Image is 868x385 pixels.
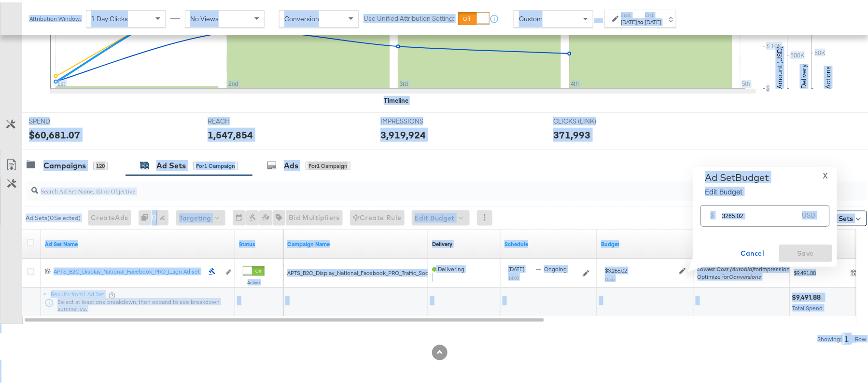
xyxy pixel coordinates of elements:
[605,274,615,280] sub: Daily
[239,238,280,246] a: Shows the current state of your Ad Set.
[707,206,718,224] div: $
[544,263,567,270] span: ongoing
[93,159,108,168] div: 120
[504,238,593,246] a: Shows when your Ad Set is scheduled to deliver.
[38,175,790,194] input: Search Ad Set Name, ID or Objective
[26,211,81,220] div: Ad Sets ( 0 Selected)
[800,62,809,86] text: Delivery
[705,169,769,181] div: Ad Set Budget
[384,94,408,103] div: Timeline
[287,267,552,274] span: APTS_B2C_Display_National_Facebook_PRO_Traffic_SocialDisplay_alwayson_ASC_DARE24_ViewContent
[792,290,824,300] div: $9,491.88
[855,333,867,340] div: Row
[698,263,755,270] em: Lowest Cost (Autobid)
[380,114,453,124] span: IMPRESSIONS
[645,10,661,16] label: End:
[698,263,793,270] span: for Impressions
[729,271,761,278] em: Conversions
[519,12,543,21] span: Custom
[508,263,524,270] span: [DATE]
[156,158,186,169] div: Ad Sets
[29,114,101,124] span: SPEND
[698,271,793,278] div: Optimize for
[823,166,828,180] span: X
[601,238,690,246] a: Shows the current budget of Ad Set.
[54,265,203,275] a: APTS_B2C_Display_National_Facebook_PRO_L...ign Ad set
[284,158,298,169] div: Ads
[794,267,847,274] span: $9,491.88
[730,245,775,257] span: Cancel
[621,10,637,16] label: Start:
[380,125,426,139] div: 3,919,924
[637,16,645,23] strong: to
[508,273,519,278] sub: 14:00
[842,330,852,343] div: 1
[432,263,464,270] span: Delivering
[364,12,454,21] label: Use Unified Attribution Setting:
[817,333,842,340] div: Showing:
[432,238,452,246] div: Delivery
[284,12,319,21] span: Conversion
[29,125,80,139] div: $60,681.07
[793,302,823,309] span: Total Spend
[645,16,661,24] div: [DATE]
[722,199,798,220] input: Enter your budget
[29,13,81,20] div: Attribution Window:
[139,208,156,223] div: 0
[824,64,833,86] text: Actions
[193,159,238,168] div: for 1 Campaign
[553,114,626,124] span: CLICKS (LINK)
[594,16,603,20] span: ↑
[306,159,350,168] div: for 1 Campaign
[819,169,832,177] button: X
[432,238,452,246] a: Reflects the ability of your Ad Set to achieve delivery based on ad states, schedule and budget.
[776,44,784,86] text: Amount (USD)
[287,238,424,246] a: Your campaign name.
[705,184,769,194] p: Edit Budget
[54,265,203,273] div: APTS_B2C_Display_National_Facebook_PRO_L...ign Ad set
[621,16,637,24] div: [DATE]
[798,206,820,224] div: USD
[726,242,779,260] button: Cancel
[91,12,128,21] span: 1 Day Clicks
[45,238,231,246] a: Your Ad Set name.
[208,114,280,124] span: REACH
[243,277,265,283] label: Active
[553,125,590,139] div: 371,993
[190,12,219,21] span: No Views
[43,158,86,169] div: Campaigns
[605,264,627,272] div: $3,265.02
[208,125,253,139] div: 1,547,854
